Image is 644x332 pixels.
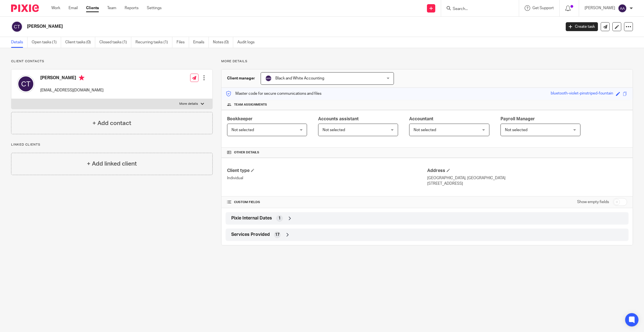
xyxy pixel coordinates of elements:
a: Recurring tasks (1) [135,37,172,48]
span: 17 [275,232,280,238]
a: Emails [193,37,209,48]
a: Notes (0) [213,37,233,48]
span: Not selected [232,128,254,132]
a: Work [51,5,60,11]
h3: Client manager [227,76,255,81]
a: Files [177,37,189,48]
img: svg%3E [11,21,23,33]
p: Client contacts [11,59,213,64]
p: More details [179,102,198,106]
img: svg%3E [265,75,272,82]
span: Team assignments [234,103,267,107]
p: Individual [227,175,427,181]
h4: CUSTOM FIELDS [227,200,427,204]
a: Details [11,37,27,48]
a: Closed tasks (1) [99,37,131,48]
a: Audit logs [237,37,259,48]
span: Not selected [505,128,527,132]
span: Not selected [414,128,436,132]
a: Open tasks (1) [32,37,61,48]
span: Other details [234,150,259,155]
h4: Address [427,168,627,174]
h4: Client type [227,168,427,174]
a: Email [69,5,78,11]
h4: + Add contact [92,119,131,128]
a: Reports [125,5,139,11]
span: Bookkeeper [227,117,253,121]
i: Primary [79,75,84,81]
p: Linked clients [11,143,213,147]
p: [STREET_ADDRESS] [427,181,627,186]
div: bluetooth-violet-pinstriped-fountain [551,91,613,97]
span: Services Provided [231,232,270,238]
a: Create task [566,22,598,31]
label: Show empty fields [577,199,609,205]
span: Get Support [532,6,554,10]
p: More details [221,59,633,64]
img: Pixie [11,4,39,12]
h4: + Add linked client [87,159,137,168]
p: [GEOGRAPHIC_DATA], [GEOGRAPHIC_DATA] [427,175,627,181]
img: svg%3E [618,4,627,13]
span: Pixie Internal Dates [231,215,272,221]
h2: [PERSON_NAME] [27,24,451,29]
p: [PERSON_NAME] [585,5,615,11]
img: svg%3E [17,75,35,93]
span: Payroll Manager [500,117,535,121]
input: Search [452,7,502,12]
span: 1 [278,216,281,221]
a: Client tasks (0) [65,37,95,48]
p: [EMAIL_ADDRESS][DOMAIN_NAME] [40,88,104,93]
span: Black and White Accounting [275,76,324,80]
h4: [PERSON_NAME] [40,75,104,82]
a: Team [107,5,116,11]
a: Clients [86,5,99,11]
a: Settings [147,5,162,11]
p: Master code for secure communications and files [226,91,321,96]
span: Accountant [409,117,433,121]
span: Not selected [323,128,345,132]
span: Accounts assistant [318,117,359,121]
